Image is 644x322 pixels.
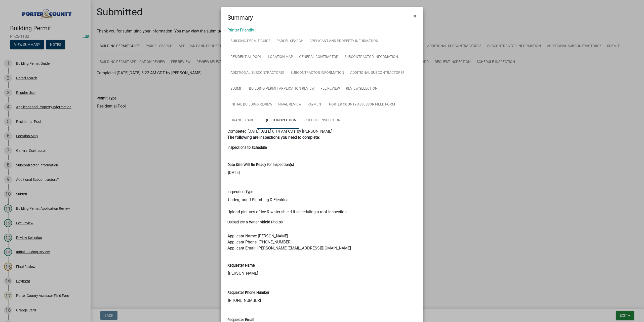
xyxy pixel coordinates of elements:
[227,190,253,194] label: Inspection Type
[413,13,417,20] span: ×
[227,65,288,81] a: Additional Subcontractors?
[227,129,332,134] span: Completed [DATE][DATE] 8:14 AM CDT by [PERSON_NAME]
[326,97,398,113] a: Porter County Assessor Field Form
[341,49,401,65] a: Subcontractor Information
[317,81,343,97] a: Fee Review
[227,81,246,97] a: Submit
[227,163,294,167] label: Date Site Will Be Ready for Inspection(s)
[257,113,299,129] a: Request Inspection
[343,81,381,97] a: Review Selection
[227,291,269,295] label: Requester Phone Number
[246,81,317,97] a: Building Permit Application Review
[227,209,417,215] p: Upload pictures of ice & water shield if scheduling a roof inspection.
[304,97,326,113] a: Payment
[227,28,254,32] a: Printer Friendly
[227,146,267,150] label: Inspections to Schedule
[227,233,417,251] p: Applicant Name: [PERSON_NAME] Applicant Phone: [PHONE_NUMBER] Applicant Email: [PERSON_NAME][EMAI...
[265,49,296,65] a: Location Map
[227,113,257,129] a: Orange Card
[227,264,255,267] label: Requester Name
[227,33,273,49] a: Building Permit Guide
[275,97,304,113] a: Final Review
[227,135,320,140] strong: The following are inspections you need to complete:
[273,33,306,49] a: Parcel search
[227,97,275,113] a: Initial Building Review
[227,49,265,65] a: Residential Pool
[347,65,407,81] a: Additional Subcontractors?
[306,33,381,49] a: Applicant and Property Information
[409,9,421,23] button: Close
[227,318,254,322] label: Requester Email
[288,65,347,81] a: Subcontractor Information
[227,13,253,22] h4: Summary
[227,221,283,224] label: Upload Ice & Water Shield Photos
[299,113,344,129] a: Schedule Inspection
[296,49,341,65] a: General Contractor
